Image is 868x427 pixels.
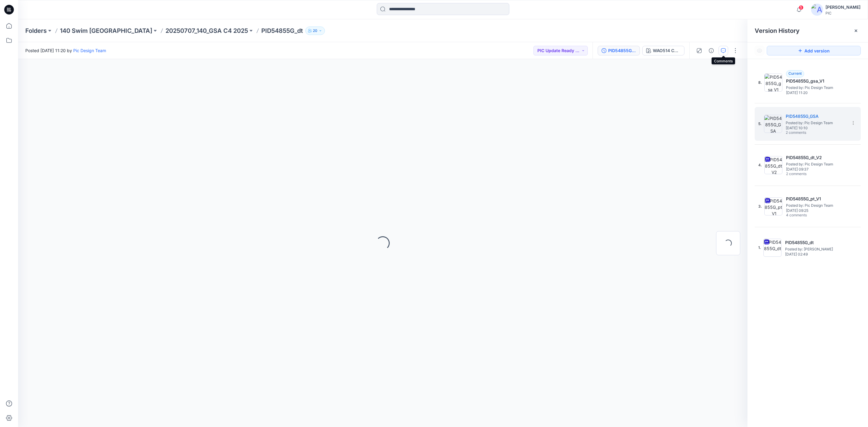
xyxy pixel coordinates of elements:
[653,47,681,54] div: WAO514 C2 Denim Blue
[854,28,858,33] button: Close
[786,154,846,161] h5: PID54855G_dt_V2
[758,245,761,250] span: 1.
[786,77,846,85] h5: PID54855G_gsa_V1
[786,85,846,91] span: Posted by: Pic Design Team
[786,113,846,120] h5: PID54855G_GSA
[786,161,846,167] span: Posted by: Pic Design Team
[758,204,762,209] span: 3.
[763,239,782,257] img: PID54855G_dt
[764,74,782,92] img: PID54855G_gsa_V1
[73,48,106,53] a: Pic Design Team
[764,197,782,215] img: PID54855G_pt_V1
[767,46,861,55] button: Add version
[786,203,846,209] span: Posted by: Pic Design Team
[165,27,248,35] a: 20250707_140_GSA C4 2025
[799,5,804,10] span: 5
[608,47,636,54] div: PID54855G_gsa_V1
[755,46,764,55] button: Show Hidden Versions
[785,239,845,246] h5: PID54855G_dt
[25,27,47,35] a: Folders
[788,71,802,76] span: Current
[811,4,823,16] img: avatar
[785,252,845,256] span: [DATE] 02:49
[786,195,846,203] h5: PID54855G_pt_V1
[786,167,846,171] span: [DATE] 09:37
[786,130,828,135] span: 2 comments
[60,27,152,35] a: 140 Swim [GEOGRAPHIC_DATA]
[764,156,782,174] img: PID54855G_dt_V2
[786,213,828,218] span: 4 comments
[826,4,860,11] div: [PERSON_NAME]
[706,46,716,55] button: Details
[785,246,845,252] span: Posted by: Libby Wilson
[313,27,317,34] p: 20
[786,172,828,177] span: 2 comments
[786,120,846,126] span: Posted by: Pic Design Team
[755,27,800,34] span: Version History
[826,11,860,15] div: PIC
[758,80,762,85] span: 8.
[764,115,782,133] img: PID54855G_GSA
[786,209,846,213] span: [DATE] 09:25
[598,46,640,55] button: PID54855G_gsa_V1
[261,27,303,35] p: PID54855G_dt
[786,126,846,130] span: [DATE] 10:10
[305,27,325,35] button: 20
[758,121,762,127] span: 5.
[786,91,846,95] span: [DATE] 11:20
[642,46,684,55] button: WAO514 C2 Denim Blue
[25,47,106,54] span: Posted [DATE] 11:20 by
[758,162,762,168] span: 4.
